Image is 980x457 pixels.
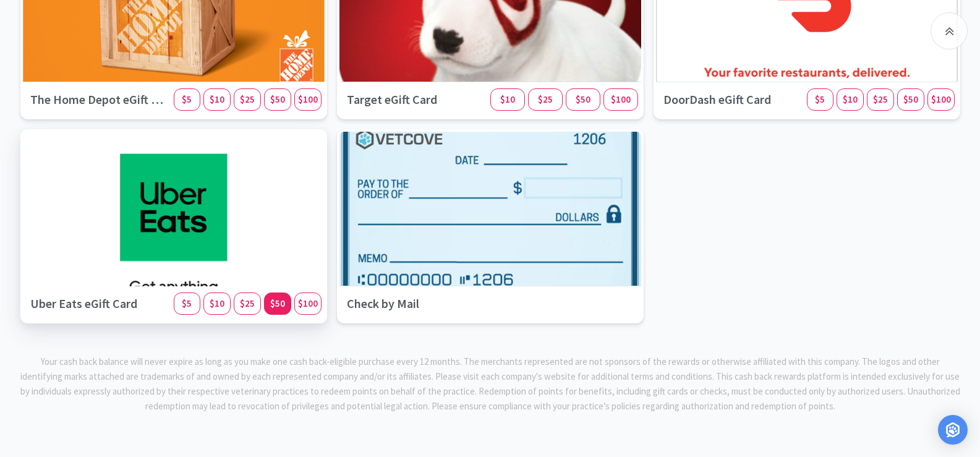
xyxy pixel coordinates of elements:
span: $10 [210,93,224,105]
span: $50 [576,93,590,105]
span: $100 [931,93,951,105]
h3: DoorDash eGift Card [656,82,807,117]
h3: Check by Mail [339,286,490,321]
span: $50 [270,297,285,309]
span: $5 [182,297,192,309]
span: $10 [843,93,858,105]
h3: The Home Depot eGift Card [23,82,174,117]
span: $100 [611,93,631,105]
span: $10 [500,93,515,105]
span: $10 [210,297,224,309]
span: $50 [903,93,918,105]
span: $100 [298,297,318,309]
div: Open Intercom Messenger [938,415,968,445]
p: Your cash back balance will never expire as long as you make one cash back-eligible purchase ever... [20,354,960,414]
span: $5 [182,93,192,105]
span: $50 [270,93,285,105]
span: $25 [873,93,888,105]
span: $25 [240,297,255,309]
h3: Target eGift Card [339,82,490,117]
h3: Uber Eats eGift Card [23,286,174,321]
span: $25 [538,93,553,105]
span: $100 [298,93,318,105]
span: $5 [815,93,825,105]
span: $25 [240,93,255,105]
